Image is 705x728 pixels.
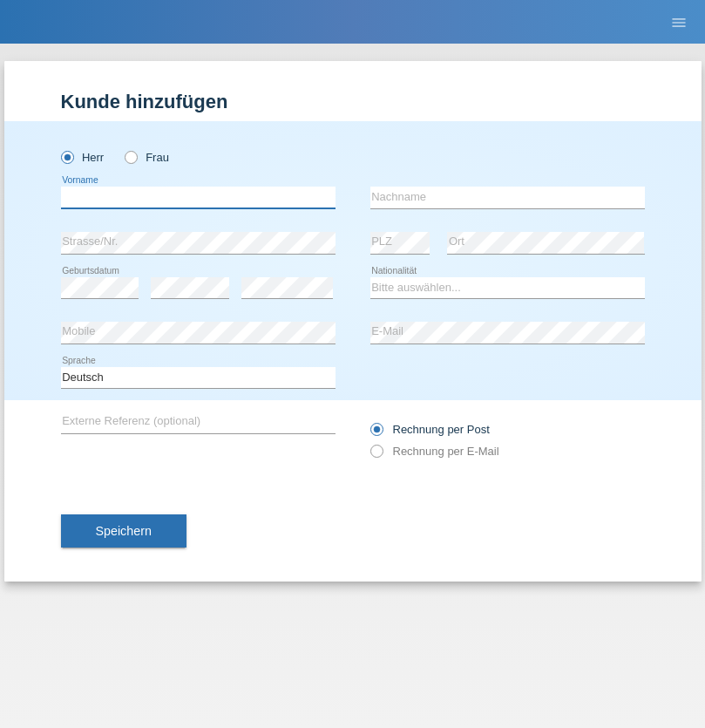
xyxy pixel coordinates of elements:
label: Rechnung per Post [370,423,490,436]
span: Speichern [96,524,152,538]
i: menu [670,14,688,31]
input: Frau [125,151,136,162]
input: Rechnung per Post [370,423,382,445]
label: Frau [125,151,169,164]
button: Speichern [61,514,186,548]
h1: Kunde hinzufügen [61,91,645,112]
label: Rechnung per E-Mail [370,445,499,458]
input: Rechnung per E-Mail [370,445,382,466]
a: menu [661,17,696,27]
input: Herr [61,151,72,162]
label: Herr [61,151,105,164]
